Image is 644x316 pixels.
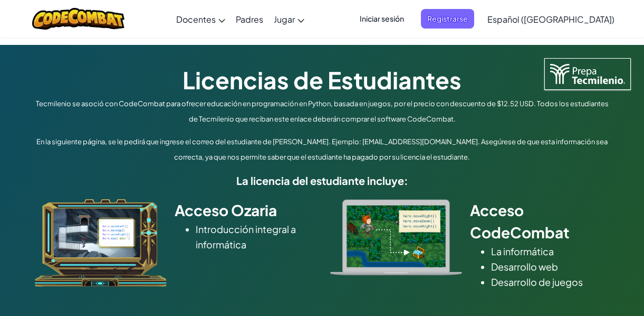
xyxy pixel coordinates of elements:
li: Desarrollo web [491,259,610,274]
li: Desarrollo de juegos [491,274,610,290]
a: Español ([GEOGRAPHIC_DATA]) [482,5,620,33]
img: ozaria_acodus.png [35,199,167,287]
img: type_real_code.png [330,199,462,275]
span: Español ([GEOGRAPHIC_DATA]) [487,14,614,25]
span: Docentes [176,14,216,25]
button: Iniciar sesión [353,9,410,29]
a: Jugar [268,5,310,33]
p: Tecmilenio se asoció con CodeCombat para ofrecer educación en programación en Python, basada en j... [32,96,612,127]
h2: Acceso CodeCombat [470,199,610,244]
li: Introducción integral a informática [196,221,314,252]
h5: La licencia del estudiante incluye: [32,172,612,189]
button: Registrarse [421,9,474,29]
li: La informática [491,244,610,259]
span: Jugar [274,14,295,25]
h2: Acceso Ozaria [175,199,314,221]
img: CodeCombat logo [32,8,124,30]
a: Padres [230,5,268,33]
a: Docentes [171,5,230,33]
img: Tecmilenio logo [544,58,631,90]
p: En la siguiente página, se le pedirá que ingrese el correo del estudiante de [PERSON_NAME]. Ejemp... [32,134,612,165]
h1: Licencias de Estudiantes [32,63,612,96]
